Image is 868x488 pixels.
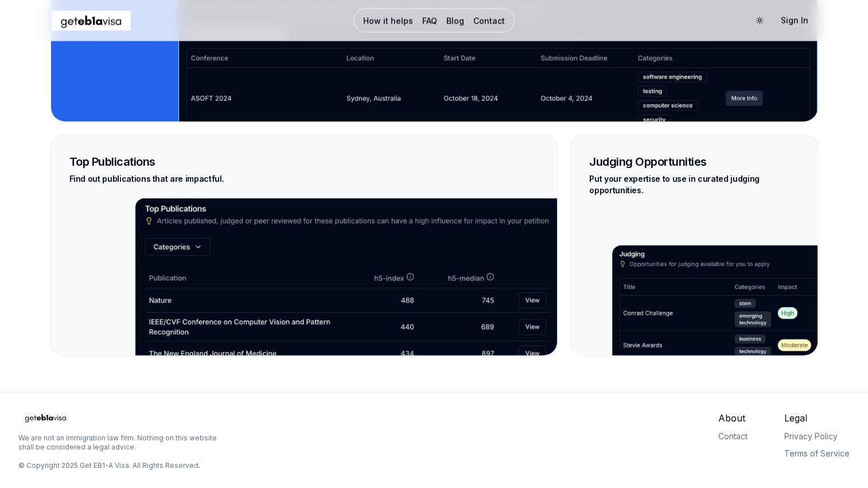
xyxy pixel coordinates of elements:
img: Multi Tenancy [612,245,818,361]
span: Legal [784,411,850,425]
a: Home Page [18,411,226,425]
p: We are not an immigration law firm. Nothing on this website shall be considered a legal advice. [18,434,226,452]
p: Put your expertise to use in curated judging opportunities. [589,173,773,196]
img: Multi Tenancy [135,198,558,391]
nav: Main [353,9,515,33]
p: © Copyright 2025 Get EB1-A Visa. All Rights Reserved. [18,461,200,470]
img: geteb1avisa logo [51,11,131,31]
span: About [718,411,748,425]
a: Terms of Service [784,448,850,458]
a: Blog [446,15,464,27]
a: How it helps [363,15,413,27]
a: Contact [718,431,748,441]
h3: Judging Opportunities [589,154,799,170]
a: Contact [473,15,505,27]
h3: Top Publications [69,154,539,170]
p: Find out publications that are impactful. [69,173,253,185]
a: Sign In [772,10,818,31]
a: FAQ [422,15,437,27]
img: geteb1avisa logo [18,411,73,425]
a: Home Page [51,11,306,31]
a: Privacy Policy [784,431,838,441]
